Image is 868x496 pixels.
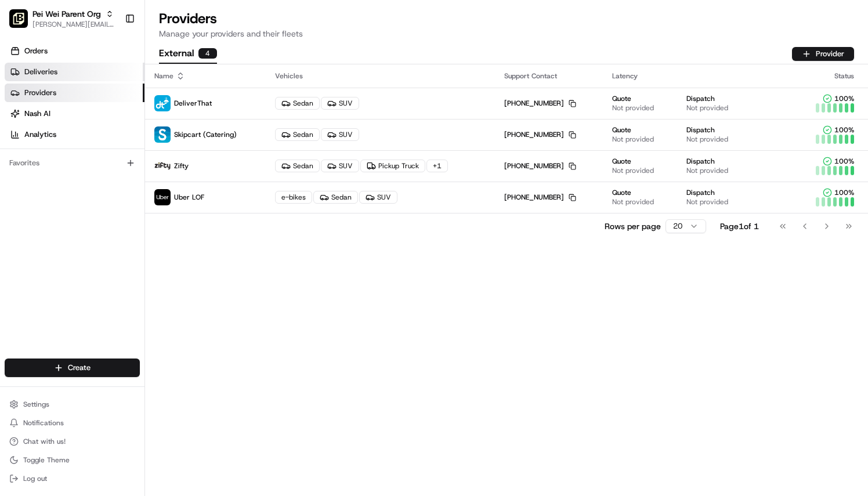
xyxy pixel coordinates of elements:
a: Analytics [5,125,144,144]
span: Dispatch [686,94,715,103]
div: Start new chat [39,110,190,122]
img: Pei Wei Parent Org [9,9,28,28]
div: Sedan [275,97,320,110]
div: SUV [321,97,359,110]
button: Create [5,359,140,377]
a: Providers [5,84,144,102]
div: Vehicles [275,71,486,81]
button: Start new chat [197,114,211,128]
span: Pylon [115,196,140,205]
p: Manage your providers and their fleets [159,28,854,39]
span: Quote [612,125,631,135]
img: profile_deliverthat_partner.png [154,95,171,111]
span: Zifty [174,161,189,171]
a: Orders [5,42,144,60]
span: Dispatch [686,125,715,135]
div: Name [154,71,256,81]
div: We're available if you need us! [39,122,147,131]
span: Quote [612,188,631,197]
span: Not provided [686,135,728,144]
div: 💻 [98,169,107,178]
div: SUV [321,128,359,141]
span: Not provided [612,103,654,113]
span: Providers [24,88,56,98]
span: Settings [23,400,49,409]
div: Pickup Truck [360,160,425,172]
span: Dispatch [686,188,715,197]
span: Log out [23,474,47,483]
button: Notifications [5,415,140,431]
button: Pei Wei Parent OrgPei Wei Parent Org[PERSON_NAME][EMAIL_ADDRESS][PERSON_NAME][DOMAIN_NAME] [5,5,120,32]
button: [PERSON_NAME][EMAIL_ADDRESS][PERSON_NAME][DOMAIN_NAME] [32,20,115,29]
span: Quote [612,94,631,103]
div: Favorites [5,154,140,172]
span: Not provided [686,166,728,175]
a: Powered byPylon [82,195,140,205]
div: 📗 [12,169,21,178]
button: Toggle Theme [5,452,140,468]
button: Provider [792,47,854,61]
a: 💻API Documentation [93,163,191,184]
span: Dispatch [686,157,715,166]
button: Pei Wei Parent Org [32,8,101,20]
div: Sedan [313,191,358,204]
span: Analytics [24,129,56,140]
span: 100 % [834,94,854,103]
div: Sedan [275,160,320,172]
div: Sedan [275,128,320,141]
div: SUV [359,191,397,204]
div: [PHONE_NUMBER] [504,130,576,139]
div: [PHONE_NUMBER] [504,193,576,202]
a: Deliveries [5,63,144,81]
span: Notifications [23,418,64,428]
button: Settings [5,396,140,412]
span: Skipcart (Catering) [174,130,237,139]
img: 1736555255976-a54dd68f-1ca7-489b-9aae-adbdc363a1c4 [12,110,32,131]
h1: Providers [159,9,854,28]
a: 📗Knowledge Base [7,163,93,184]
span: Not provided [612,166,654,175]
img: Nash [12,11,35,34]
span: Not provided [612,197,654,207]
div: SUV [321,160,359,172]
span: Not provided [686,103,728,113]
input: Clear [30,74,191,86]
span: 100 % [834,157,854,166]
div: 4 [198,48,217,59]
span: Deliveries [24,67,57,77]
div: Page 1 of 1 [720,220,759,232]
button: External [159,44,217,64]
img: profile_skipcart_partner.png [154,126,171,143]
span: DeliverThat [174,99,212,108]
span: Uber LOF [174,193,204,202]
span: Quote [612,157,631,166]
span: Knowledge Base [23,168,89,179]
div: + 1 [426,160,448,172]
div: Status [801,71,859,81]
div: e-bikes [275,191,312,204]
button: Chat with us! [5,433,140,450]
span: Not provided [686,197,728,207]
span: Not provided [612,135,654,144]
p: Rows per page [605,220,661,232]
span: Orders [24,46,48,56]
span: Chat with us! [23,437,66,446]
button: Log out [5,470,140,487]
a: Nash AI [5,104,144,123]
span: Nash AI [24,108,50,119]
div: [PHONE_NUMBER] [504,99,576,108]
span: API Documentation [110,168,186,179]
img: zifty-logo-trans-sq.png [154,158,171,174]
img: uber-new-logo.jpeg [154,189,171,205]
div: Latency [612,71,782,81]
span: 100 % [834,188,854,197]
span: Toggle Theme [23,455,70,465]
span: 100 % [834,125,854,135]
p: Welcome 👋 [12,46,211,64]
div: [PHONE_NUMBER] [504,161,576,171]
div: Support Contact [504,71,594,81]
span: Create [68,363,91,373]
